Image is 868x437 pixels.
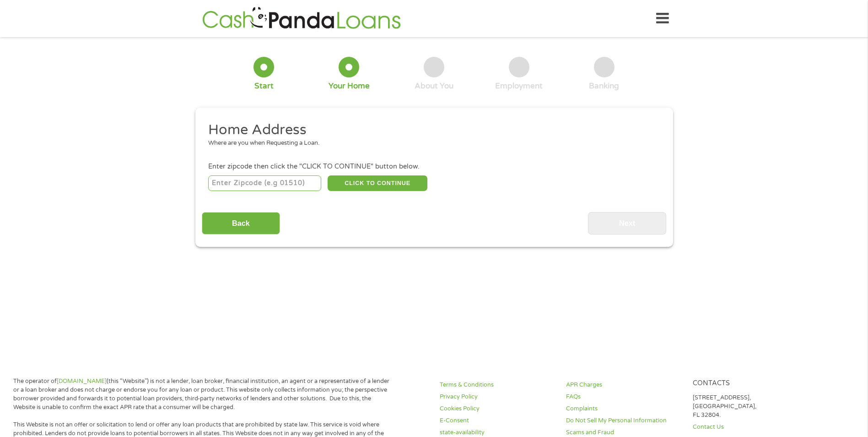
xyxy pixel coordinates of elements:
a: Privacy Policy [440,393,555,401]
p: The operator of (this “Website”) is not a lender, loan broker, financial institution, an agent or... [13,377,393,412]
a: [DOMAIN_NAME] [57,377,107,385]
a: Complaints [566,404,681,413]
a: E-Consent [440,416,555,425]
button: CLICK TO CONTINUE [328,175,427,191]
h2: Home Address [208,121,653,139]
div: Enter zipcode then click the "CLICK TO CONTINUE" button below. [208,162,659,172]
a: Do Not Sell My Personal Information [566,416,681,425]
div: Where are you when Requesting a Loan. [208,139,653,148]
div: About You [415,81,453,91]
div: Employment [495,81,543,91]
input: Back [202,212,280,235]
a: Cookies Policy [440,404,555,413]
input: Next [588,212,666,235]
div: Your Home [329,81,370,91]
a: Contact Us [693,423,808,432]
img: GetLoanNow Logo [199,5,404,32]
a: FAQs [566,393,681,401]
h4: Contacts [693,379,808,388]
a: Terms & Conditions [440,381,555,389]
div: Start [254,81,274,91]
div: Banking [589,81,619,91]
p: [STREET_ADDRESS], [GEOGRAPHIC_DATA], FL 32804. [693,393,808,420]
a: APR Charges [566,381,681,389]
input: Enter Zipcode (e.g 01510) [208,175,321,191]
